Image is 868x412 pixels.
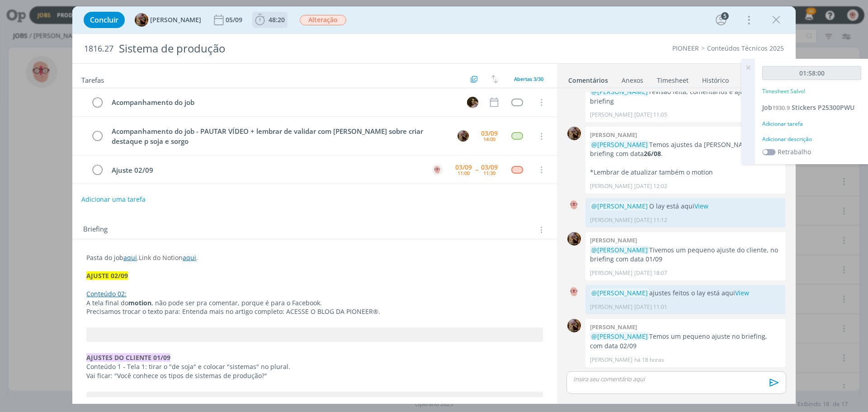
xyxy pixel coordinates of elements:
span: , não pode ser pra comentar, porque é para o Facebook. [151,298,322,307]
span: Alteração [300,15,346,25]
span: [DATE] 11:01 [634,303,667,311]
p: *Lembrar de atualizar também o motion [590,168,781,177]
img: A [567,319,581,332]
div: 03/09 [481,164,498,170]
strong: motion [128,298,151,307]
div: 14:00 [483,137,495,142]
button: A [430,163,444,176]
img: arrow-down-up.svg [491,75,498,83]
a: Conteúdo 02: [86,289,127,298]
span: [DATE] 18:07 [634,269,667,277]
strong: AJUSTE 02/09 [86,271,128,280]
p: Temos ajustes da [PERSON_NAME], no briefing com data . [590,140,781,159]
button: A [456,129,470,143]
a: aqui [123,253,137,262]
span: Link do Notion [139,253,183,262]
a: Job1930.9Stickers P25300PWU [762,103,854,112]
div: Acompanhamento do job [108,97,458,108]
span: -- [475,166,478,173]
a: Comentários [568,72,609,85]
img: A [567,198,581,212]
span: Tarefas [81,74,104,85]
span: @[PERSON_NAME] [591,246,648,254]
div: 5 [721,12,729,20]
img: A [567,285,581,298]
p: [PERSON_NAME] [590,111,632,119]
a: View [694,202,708,210]
p: revisão feita, comentários e ajustes no briefing [590,87,781,106]
span: @[PERSON_NAME] [591,87,648,96]
p: [PERSON_NAME] [590,303,632,311]
p: [PERSON_NAME] [590,269,632,277]
div: 03/09 [481,130,498,137]
p: Temos um pequeno ajuste no briefing, com data 02/09 [590,332,781,350]
img: A [432,164,443,175]
span: 48:20 [269,15,285,24]
span: Concluir [90,16,118,24]
b: [PERSON_NAME] [590,323,637,331]
div: Ajuste 02/09 [108,165,423,176]
p: [PERSON_NAME] [590,356,632,364]
div: 11:00 [458,170,470,175]
span: @[PERSON_NAME] [591,202,648,210]
span: [DATE] 11:12 [634,216,667,224]
img: A [458,130,469,142]
button: N [466,95,479,109]
p: O lay está aqui [590,202,781,211]
span: @[PERSON_NAME] [591,140,648,149]
span: há 18 horas [634,356,664,364]
span: @[PERSON_NAME] [591,289,648,297]
div: 11:30 [483,170,495,175]
p: Timesheet Salvo! [762,87,805,95]
div: 03/09 [455,164,472,170]
strong: AJUSTES DO CLIENTE 01/09 [86,353,170,362]
span: [PERSON_NAME] [150,17,201,23]
span: A tela final do [86,298,128,307]
p: Pasta do job . [86,253,543,262]
span: Briefing [83,224,108,236]
button: 48:20 [253,13,287,27]
a: PIONEER [672,44,699,52]
div: Sistema de produção [115,38,489,60]
span: Stickers P25300PWU [792,103,854,112]
strong: 26/08 [644,149,661,158]
a: View [735,289,749,297]
span: 1816.27 [84,44,113,54]
div: Adicionar descrição [762,135,861,143]
button: A[PERSON_NAME] [135,13,201,27]
p: [PERSON_NAME] [590,182,632,190]
span: [DATE] 12:02 [634,182,667,190]
a: Timesheet [656,72,689,85]
div: 05/09 [226,17,244,23]
span: . [196,253,198,262]
b: [PERSON_NAME] [590,131,637,139]
span: @[PERSON_NAME] [591,332,648,341]
p: ajustes feitos o lay está aqui [590,289,781,298]
div: dialog [72,6,796,404]
img: A [567,127,581,140]
span: [DATE] 11:05 [634,111,667,119]
span: Vai ficar: "Você conhece os tipos de sistemas de produção?" [86,371,267,380]
span: Abertas 3/30 [514,76,543,82]
button: Concluir [84,12,125,28]
a: Histórico [702,72,729,85]
span: 1930.9 [772,104,790,112]
button: Alteração [299,14,347,26]
b: [PERSON_NAME] [590,236,637,244]
span: Precisamos trocar o texto para: Entenda mais no artigo completo: ACESSE O BLOG DA PIONEER®. [86,307,380,316]
button: Adicionar uma tarefa [81,191,146,208]
button: 5 [714,13,728,27]
img: A [135,13,148,27]
img: N [467,97,478,108]
div: Anexos [622,76,643,85]
a: Conteúdos Técnicos 2025 [707,44,784,52]
div: Acompanhamento do job - PAUTAR VÍDEO + lembrar de validar com [PERSON_NAME] sobre criar destaque ... [108,126,449,147]
p: Tivemos um pequeno ajuste do cliente, no briefing com data 01/09 [590,246,781,264]
div: Adicionar tarefa [762,120,861,128]
label: Retrabalho [778,147,811,156]
a: aqui [183,253,196,262]
img: A [567,232,581,246]
p: [PERSON_NAME] [590,216,632,224]
span: Conteúdo 1 - Tela 1: tirar o "de soja" e colocar "sistemas" no plural. [86,362,290,371]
